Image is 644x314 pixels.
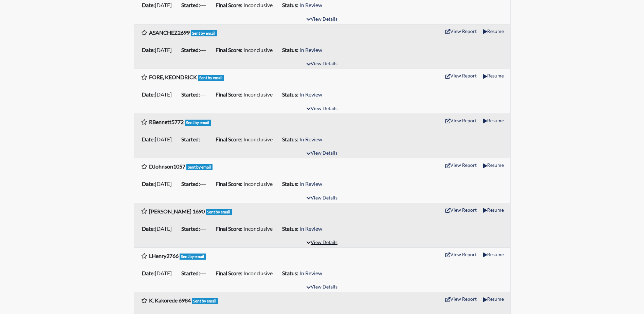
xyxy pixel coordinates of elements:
[303,238,341,247] button: View Details
[243,2,273,8] span: Inconclusive
[299,180,322,187] span: In Review
[142,2,155,8] b: Date:
[480,115,507,126] button: Resume
[149,252,179,259] b: LHenry2766
[149,163,185,170] b: DJohnson1057
[480,205,507,215] button: Resume
[243,225,273,232] span: Inconclusive
[243,270,273,276] span: Inconclusive
[299,91,322,98] span: In Review
[180,254,206,260] span: Sent by email
[303,59,341,69] button: View Details
[243,180,273,187] span: Inconclusive
[142,136,155,142] b: Date:
[181,225,200,232] b: Started:
[142,91,155,98] b: Date:
[192,298,218,304] span: Sent by email
[216,225,242,232] b: Final Score:
[442,160,480,170] button: View Report
[243,136,273,142] span: Inconclusive
[299,270,322,276] span: In Review
[282,2,298,8] b: Status:
[179,223,213,234] li: ---
[442,115,480,126] button: View Report
[216,47,242,53] b: Final Score:
[299,136,322,142] span: In Review
[480,160,507,170] button: Resume
[181,180,200,187] b: Started:
[299,47,322,53] span: In Review
[480,249,507,260] button: Resume
[179,268,213,279] li: ---
[142,225,155,232] b: Date:
[181,270,200,276] b: Started:
[149,29,190,36] b: ASANCHEZ2699
[149,297,191,303] b: K. Kakorede 6984
[303,104,341,114] button: View Details
[216,2,242,8] b: Final Score:
[303,194,341,203] button: View Details
[282,225,298,232] b: Status:
[442,205,480,215] button: View Report
[179,178,213,189] li: ---
[149,208,205,214] b: [PERSON_NAME] 1690
[299,225,322,232] span: In Review
[185,120,211,126] span: Sent by email
[206,209,232,215] span: Sent by email
[181,2,200,8] b: Started:
[179,134,213,145] li: ---
[139,223,179,234] li: [DATE]
[186,164,213,170] span: Sent by email
[181,91,200,98] b: Started:
[149,74,197,80] b: FORE, KEONDRICK
[139,268,179,279] li: [DATE]
[139,178,179,189] li: [DATE]
[216,136,242,142] b: Final Score:
[181,136,200,142] b: Started:
[480,294,507,304] button: Resume
[282,270,298,276] b: Status:
[442,249,480,260] button: View Report
[142,47,155,53] b: Date:
[139,134,179,145] li: [DATE]
[216,91,242,98] b: Final Score:
[243,47,273,53] span: Inconclusive
[480,26,507,36] button: Resume
[139,45,179,55] li: [DATE]
[198,75,224,81] span: Sent by email
[303,149,341,158] button: View Details
[139,89,179,100] li: [DATE]
[282,91,298,98] b: Status:
[480,70,507,81] button: Resume
[181,47,200,53] b: Started:
[303,283,341,292] button: View Details
[243,91,273,98] span: Inconclusive
[216,270,242,276] b: Final Score:
[303,15,341,24] button: View Details
[442,294,480,304] button: View Report
[442,26,480,36] button: View Report
[216,180,242,187] b: Final Score:
[179,89,213,100] li: ---
[142,180,155,187] b: Date:
[149,119,184,125] b: RBennett5772
[282,136,298,142] b: Status:
[179,45,213,55] li: ---
[442,70,480,81] button: View Report
[299,2,322,8] span: In Review
[142,270,155,276] b: Date:
[191,30,217,36] span: Sent by email
[282,180,298,187] b: Status:
[282,47,298,53] b: Status:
